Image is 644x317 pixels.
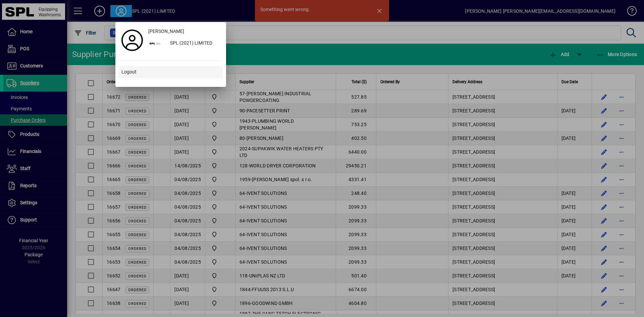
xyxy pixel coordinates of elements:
span: [PERSON_NAME] [148,28,184,35]
button: Logout [119,66,223,78]
a: [PERSON_NAME] [146,25,223,38]
a: Profile [119,34,146,46]
button: SPL (2021) LIMITED [146,38,223,50]
span: Logout [121,68,137,75]
div: SPL (2021) LIMITED [165,38,223,50]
